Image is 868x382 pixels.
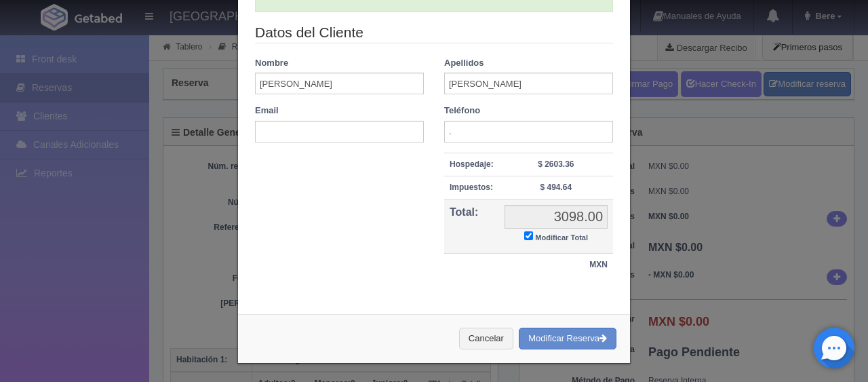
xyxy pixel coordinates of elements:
[255,57,288,70] label: Nombre
[589,260,608,269] strong: MXN
[444,104,480,117] label: Teléfono
[444,57,484,70] label: Apellidos
[444,176,499,199] th: Impuestos:
[255,104,279,117] label: Email
[538,159,574,169] strong: $ 2603.36
[444,199,499,254] th: Total:
[459,328,513,350] button: Cancelar
[540,183,572,192] strong: $ 494.64
[535,233,588,242] small: Modificar Total
[444,153,499,176] th: Hospedaje:
[524,231,533,240] input: Modificar Total
[519,328,616,350] button: Modificar Reserva
[255,22,613,43] legend: Datos del Cliente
